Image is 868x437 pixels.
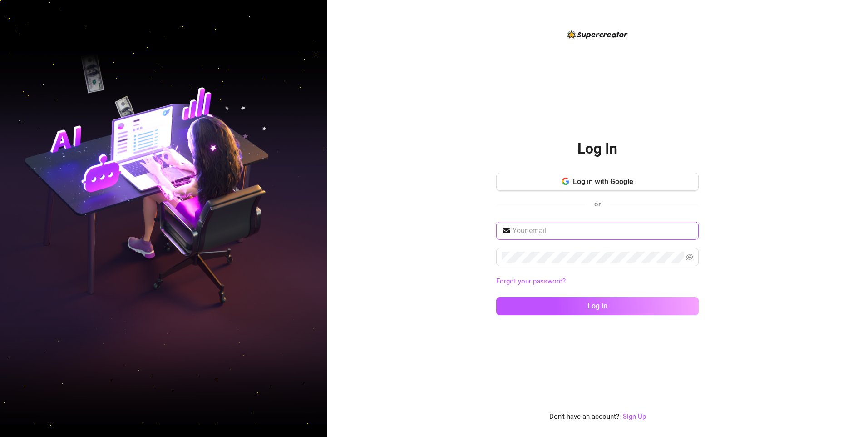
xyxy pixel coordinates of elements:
[496,173,699,191] button: Log in with Google
[496,277,566,285] a: Forgot your password?
[549,412,619,422] span: Don't have an account?
[513,225,693,236] input: Your email
[496,297,699,315] button: Log in
[623,412,646,421] a: Sign Up
[573,177,633,186] span: Log in with Google
[587,302,607,310] span: Log in
[594,200,601,208] span: or
[496,276,699,287] a: Forgot your password?
[577,139,617,158] h2: Log In
[623,412,646,422] a: Sign Up
[686,253,693,261] span: eye-invisible
[567,30,628,39] img: logo-BBDzfeDw.svg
